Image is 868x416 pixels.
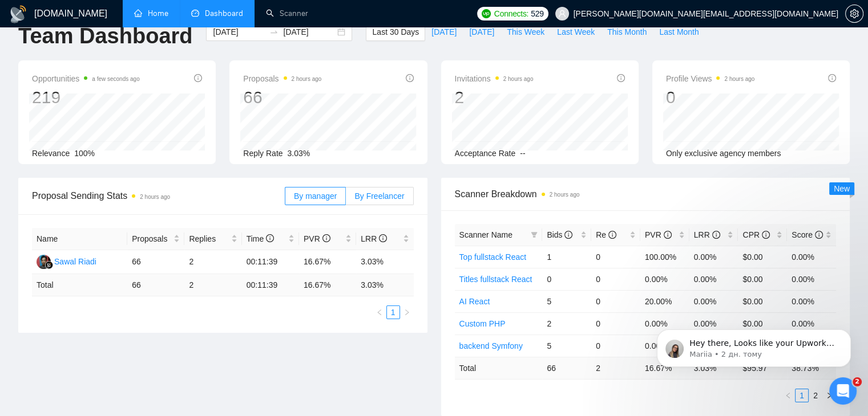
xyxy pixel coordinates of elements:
span: right [826,392,833,399]
span: info-circle [664,231,672,239]
div: 0 [666,87,755,108]
span: This Week [507,26,544,38]
span: By manager [294,191,337,201]
span: Reply Rate [243,149,282,158]
a: AI React [459,297,490,306]
span: Replies [189,233,228,245]
span: info-circle [266,234,274,242]
span: Only exclusive agency members [666,149,781,158]
span: Scanner Name [459,230,512,239]
button: [DATE] [425,23,463,41]
span: Re [596,230,616,239]
div: 2 [455,87,534,108]
span: 529 [531,7,543,20]
td: 00:11:39 [242,274,299,296]
td: Total [455,357,543,379]
img: upwork-logo.png [482,9,491,18]
a: SRSawal Riadi [37,256,96,266]
td: 0 [591,268,640,290]
td: 1 [542,246,591,268]
td: 2 [184,274,241,296]
time: 2 hours ago [724,76,754,82]
td: 16.67 % [299,274,356,296]
span: Score [792,230,822,239]
span: swap-right [269,27,278,36]
span: info-circle [762,231,770,239]
img: gigradar-bm.png [45,261,53,269]
span: This Month [607,26,647,38]
a: Custom PHP [459,319,506,328]
td: 0.00% [787,246,836,268]
span: setting [846,9,863,18]
span: dashboard [191,9,199,17]
span: info-circle [322,234,330,242]
td: 3.03% [356,250,413,274]
iframe: Intercom live chat [829,377,857,405]
a: 1 [796,389,808,402]
span: Scanner Breakdown [455,187,837,201]
span: PVR [304,234,330,243]
span: Proposal Sending Stats [32,189,285,203]
span: [DATE] [469,26,494,38]
span: LRR [694,230,720,239]
li: Previous Page [781,389,795,402]
span: info-circle [712,231,720,239]
span: Proposals [132,233,171,245]
button: right [400,305,414,319]
img: SR [37,255,51,269]
div: 66 [243,87,321,108]
span: right [403,309,410,316]
time: a few seconds ago [92,76,139,82]
a: setting [845,9,863,18]
td: 5 [542,290,591,312]
div: 219 [32,87,140,108]
span: filter [531,231,538,238]
td: 5 [542,335,591,357]
a: 1 [387,306,399,319]
td: 16.67% [299,250,356,274]
span: info-circle [815,231,823,239]
td: 0.00% [689,246,738,268]
span: New [834,184,850,193]
span: Last Month [659,26,699,38]
button: This Month [601,23,653,41]
iframe: Intercom notifications повідомлення [640,305,868,385]
span: user [558,10,566,18]
span: Acceptance Rate [455,149,516,158]
span: Time [247,234,274,243]
span: filter [528,226,540,243]
th: Replies [184,228,241,250]
td: 0.00% [640,268,689,290]
span: info-circle [617,74,625,82]
th: Name [32,228,127,250]
td: 2 [591,357,640,379]
a: Titles fullstack React [459,275,532,284]
button: Last 30 Days [366,23,425,41]
h1: Team Dashboard [18,23,192,50]
td: 0 [591,312,640,335]
li: Next Page [822,389,836,402]
span: left [785,392,792,399]
span: info-circle [828,74,836,82]
td: $0.00 [738,268,787,290]
span: 2 [853,377,862,386]
td: 0 [591,335,640,357]
span: By Freelancer [354,191,404,201]
td: 3.03 % [356,274,413,296]
td: 2 [542,312,591,335]
span: info-circle [564,231,572,239]
td: 2 [184,250,241,274]
span: Proposals [243,72,321,85]
td: $0.00 [738,290,787,312]
li: 1 [386,305,400,319]
time: 2 hours ago [292,76,322,82]
span: left [376,309,383,316]
span: info-circle [379,234,387,242]
td: 0 [591,290,640,312]
a: backend Symfony [459,341,523,350]
input: End date [283,26,335,38]
span: [DATE] [431,26,457,38]
a: homeHome [134,9,168,18]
